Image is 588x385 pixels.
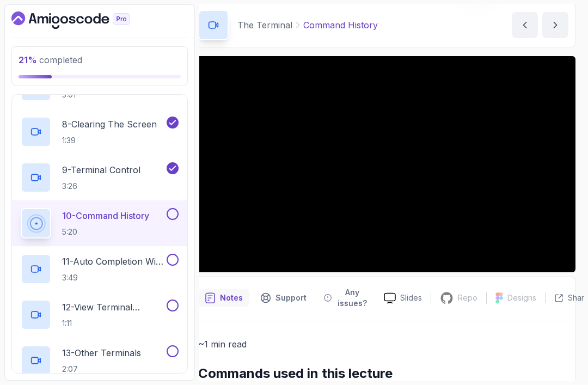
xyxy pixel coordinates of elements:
p: 1:11 [62,318,164,329]
a: Slides [375,292,431,304]
button: 11-Auto Completion With Tab3:49 [21,254,179,284]
button: 8-Clearing The Screen1:39 [21,117,179,147]
span: 21 % [19,54,37,65]
p: Command History [303,19,378,32]
button: next content [542,12,568,38]
p: 9 - Terminal Control [62,163,140,176]
p: 1:39 [62,135,157,146]
p: 2:07 [62,364,141,375]
p: Notes [220,292,243,303]
p: Any issues? [336,287,369,309]
a: Dashboard [11,11,155,29]
p: 12 - View Terminal Keyboard Shortcuts [62,301,164,314]
p: Slides [400,292,422,303]
button: 10-Command History5:20 [21,208,179,239]
h2: Commands used in this lecture [198,365,568,382]
button: 12-View Terminal Keyboard Shortcuts1:11 [21,300,179,330]
p: 3:26 [62,181,140,192]
p: 11 - Auto Completion With Tab [62,255,164,268]
button: Feedback button [317,284,375,312]
p: 3:01 [62,89,133,100]
p: 8 - Clearing The Screen [62,118,157,131]
p: 5:20 [62,227,149,237]
p: 3:49 [62,272,164,283]
button: 13-Other Terminals2:07 [21,345,179,376]
p: Repo [458,292,477,303]
p: Support [275,292,307,303]
span: completed [19,54,82,65]
button: notes button [198,284,249,312]
p: 13 - Other Terminals [62,346,141,359]
button: Support button [254,284,313,312]
p: ~1 min read [198,337,568,352]
button: 9-Terminal Control3:26 [21,162,179,193]
p: Designs [507,292,536,303]
iframe: 11 - Command History [191,56,575,272]
p: The Terminal [237,19,292,32]
p: 10 - Command History [62,209,149,222]
button: previous content [512,12,538,38]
